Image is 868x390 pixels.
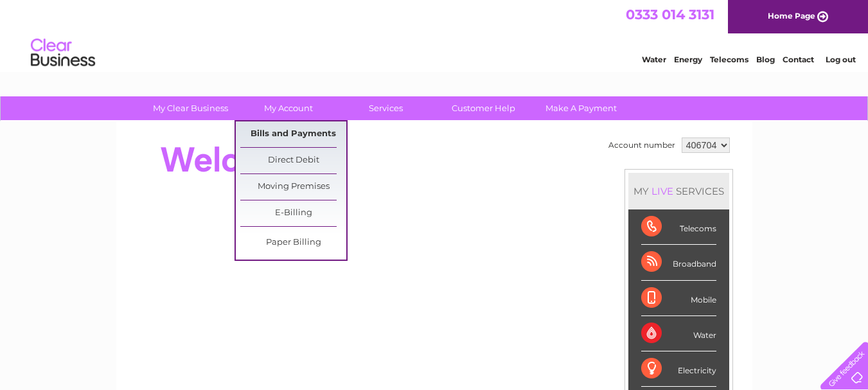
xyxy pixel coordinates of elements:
[240,230,346,256] a: Paper Billing
[674,55,702,64] a: Energy
[240,121,346,147] a: Bills and Payments
[641,351,716,387] div: Electricity
[641,245,716,280] div: Broadband
[430,96,536,120] a: Customer Help
[605,134,678,156] td: Account number
[710,55,748,64] a: Telecoms
[235,96,341,120] a: My Account
[30,33,96,73] img: logo.png
[240,148,346,173] a: Direct Debit
[756,55,775,64] a: Blog
[626,6,714,22] a: 0333 014 3131
[783,55,814,64] a: Contact
[641,316,716,351] div: Water
[642,55,666,64] a: Water
[333,96,439,120] a: Services
[240,174,346,200] a: Moving Premises
[641,209,716,245] div: Telecoms
[641,281,716,316] div: Mobile
[131,7,738,62] div: Clear Business is a trading name of Verastar Limited (registered in [GEOGRAPHIC_DATA] No. 3667643...
[528,96,634,120] a: Make A Payment
[826,55,856,64] a: Log out
[240,200,346,226] a: E-Billing
[628,173,729,209] div: MY SERVICES
[649,185,676,197] div: LIVE
[137,96,244,120] a: My Clear Business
